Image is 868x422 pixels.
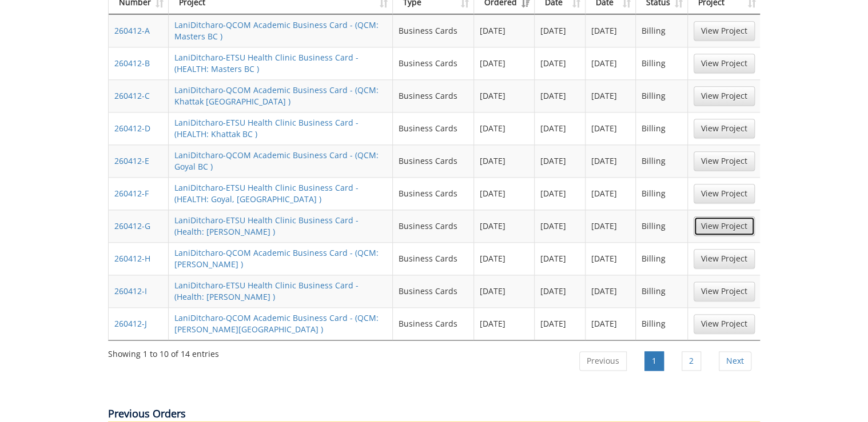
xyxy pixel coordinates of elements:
td: Billing [636,79,688,112]
td: Billing [636,47,688,79]
td: Billing [636,210,688,242]
td: [DATE] [474,112,535,144]
td: [DATE] [586,210,636,242]
td: [DATE] [474,275,535,307]
td: [DATE] [586,275,636,307]
a: LaniDitcharo-QCOM Academic Business Card - (QCM: [PERSON_NAME] ) [174,247,379,270]
a: LaniDitcharo-QCOM Academic Business Card - (QCM: [PERSON_NAME][GEOGRAPHIC_DATA] ) [174,312,379,335]
a: View Project [694,314,755,333]
td: [DATE] [586,47,636,79]
td: Business Cards [393,112,474,144]
td: Billing [636,275,688,307]
td: [DATE] [586,307,636,340]
a: LaniDitcharo-ETSU Health Clinic Business Card - (HEALTH: Goyal, [GEOGRAPHIC_DATA] ) [174,182,359,204]
td: Business Cards [393,47,474,79]
a: View Project [694,119,755,138]
a: View Project [694,216,755,236]
td: [DATE] [474,177,535,210]
td: Business Cards [393,275,474,307]
td: [DATE] [535,210,585,242]
td: Billing [636,307,688,340]
td: [DATE] [535,144,585,177]
a: 260412-F [114,188,149,199]
td: Business Cards [393,177,474,210]
a: View Project [694,282,755,301]
td: [DATE] [586,112,636,144]
td: [DATE] [474,47,535,79]
a: LaniDitcharo-ETSU Health Clinic Business Card - (HEALTH: Khattak BC ) [174,117,359,139]
td: Business Cards [393,242,474,275]
td: [DATE] [535,177,585,210]
td: [DATE] [586,177,636,210]
td: [DATE] [586,14,636,47]
td: Business Cards [393,79,474,112]
td: Billing [636,177,688,210]
a: 260412-B [114,58,150,69]
td: [DATE] [474,79,535,112]
a: 260412-G [114,220,150,231]
a: View Project [694,54,755,73]
a: Next [719,351,751,371]
a: 260412-C [114,90,150,101]
td: [DATE] [474,242,535,275]
a: LaniDitcharo-ETSU Health Clinic Business Card - (Health: [PERSON_NAME] ) [174,215,359,237]
td: Billing [636,144,688,177]
td: [DATE] [474,144,535,177]
a: 1 [644,351,664,371]
a: LaniDitcharo-ETSU Health Clinic Business Card - (HEALTH: Masters BC ) [174,52,359,74]
a: LaniDitcharo-QCOM Academic Business Card - (QCM: Masters BC ) [174,19,379,42]
a: View Project [694,21,755,41]
td: Business Cards [393,307,474,340]
a: 260412-A [114,25,150,36]
a: 260412-I [114,286,147,296]
td: [DATE] [535,47,585,79]
a: Previous [579,351,627,371]
td: Business Cards [393,210,474,242]
td: [DATE] [535,307,585,340]
td: [DATE] [535,14,585,47]
td: [DATE] [586,79,636,112]
td: [DATE] [586,242,636,275]
td: [DATE] [474,14,535,47]
td: [DATE] [535,242,585,275]
a: 260412-D [114,123,150,134]
td: [DATE] [474,307,535,340]
td: Billing [636,14,688,47]
a: LaniDitcharo-QCOM Academic Business Card - (QCM: Goyal BC ) [174,150,379,172]
td: [DATE] [586,144,636,177]
a: View Project [694,249,755,268]
a: View Project [694,184,755,203]
a: View Project [694,86,755,106]
a: LaniDitcharo-ETSU Health Clinic Business Card - (Health: [PERSON_NAME] ) [174,280,359,302]
td: [DATE] [474,210,535,242]
td: Billing [636,242,688,275]
td: [DATE] [535,112,585,144]
a: LaniDitcharo-QCOM Academic Business Card - (QCM: Khattak [GEOGRAPHIC_DATA] ) [174,85,379,107]
a: 260412-E [114,155,149,166]
a: View Project [694,151,755,171]
td: Billing [636,112,688,144]
a: 260412-J [114,318,147,329]
td: Business Cards [393,14,474,47]
a: 260412-H [114,253,150,264]
a: 2 [682,351,701,371]
td: [DATE] [535,79,585,112]
div: Showing 1 to 10 of 14 entries [108,344,219,360]
td: Business Cards [393,144,474,177]
td: [DATE] [535,275,585,307]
